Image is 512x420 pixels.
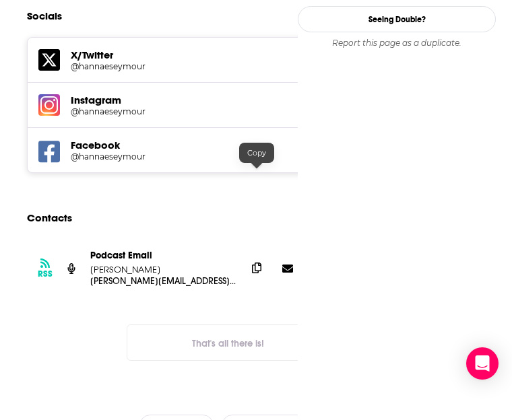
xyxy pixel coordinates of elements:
[71,106,168,116] h5: @hannaeseymour
[71,61,168,71] h5: @hannaeseymour
[38,269,53,279] h3: RSS
[71,61,369,71] a: @hannaeseymour
[127,324,329,361] button: Nothing here.
[466,347,499,380] div: Open Intercom Messenger
[71,48,369,61] h5: X/Twitter
[38,94,60,116] img: iconImage
[90,264,236,275] p: [PERSON_NAME]
[71,151,168,162] h5: @hannaeseymour
[27,205,72,231] h2: Contacts
[90,250,236,261] p: Podcast Email
[71,151,369,162] a: @hannaeseymour
[239,143,274,163] div: Copy
[90,275,236,287] p: [PERSON_NAME][EMAIL_ADDRESS][DOMAIN_NAME]
[298,38,496,48] div: Report this page as a duplicate.
[71,94,369,106] h5: Instagram
[71,139,369,151] h5: Facebook
[71,106,369,116] a: @hannaeseymour
[27,3,62,29] h2: Socials
[298,6,496,32] a: Seeing Double?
